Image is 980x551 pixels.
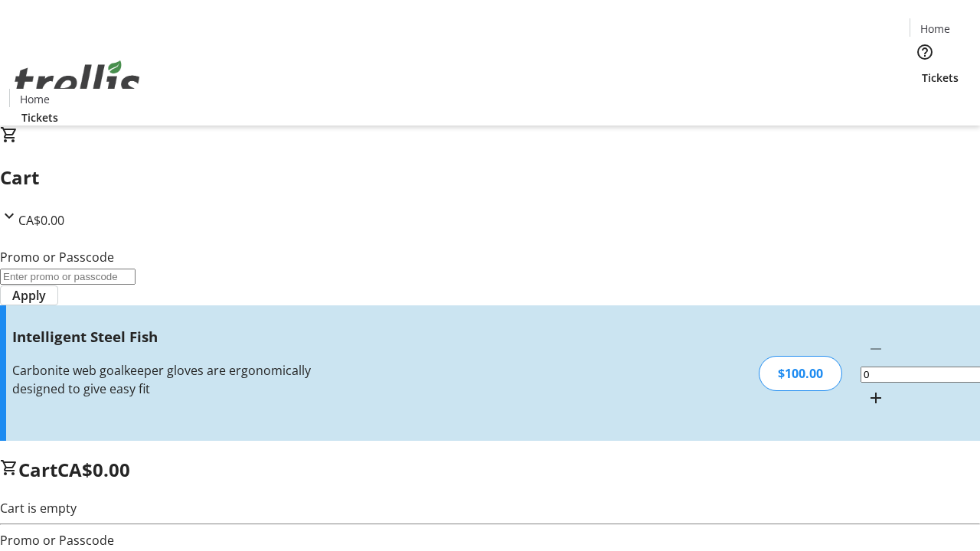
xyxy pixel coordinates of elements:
a: Home [10,91,59,107]
h3: Intelligent Steel Fish [12,326,347,347]
a: Home [910,21,959,37]
button: Increment by one [861,383,891,413]
button: Help [910,37,940,67]
img: Orient E2E Organization 9N6DeoeNRN's Logo [9,44,145,120]
span: Home [920,21,950,37]
a: Tickets [910,70,971,86]
span: Apply [12,286,46,305]
span: CA$0.00 [57,457,130,482]
span: Tickets [922,70,959,86]
div: Carbonite web goalkeeper gloves are ergonomically designed to give easy fit [12,361,347,398]
span: Tickets [21,109,58,126]
button: Cart [910,86,940,116]
span: Home [20,91,50,107]
a: Tickets [9,109,70,126]
div: $100.00 [759,356,842,391]
span: CA$0.00 [18,212,64,229]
